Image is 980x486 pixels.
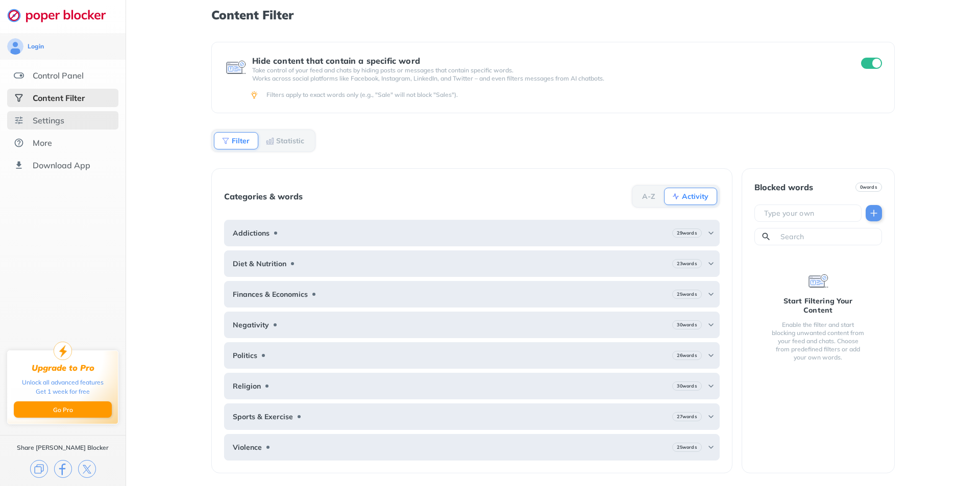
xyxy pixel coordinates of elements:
img: logo-webpage.svg [7,8,117,22]
img: x.svg [78,460,96,478]
div: Get 1 week for free [36,387,90,396]
b: Religion [233,382,261,390]
img: facebook.svg [54,460,72,478]
img: avatar.svg [7,38,23,55]
b: Statistic [276,138,304,144]
input: Search [779,232,877,242]
b: 0 words [860,184,877,191]
div: Login [28,42,44,50]
b: Filter [232,138,250,144]
b: Negativity [233,321,269,329]
button: Go Pro [14,401,112,418]
img: download-app.svg [14,160,24,170]
img: settings.svg [14,115,24,125]
b: Violence [233,443,262,451]
div: Filters apply to exact words only (e.g., "Sale" will not block "Sales"). [266,91,880,99]
img: social-selected.svg [14,93,24,103]
b: Sports & Exercise [233,413,293,421]
div: Enable the filter and start blocking unwanted content from your feed and chats. Choose from prede... [771,321,866,362]
div: Settings [33,115,64,125]
img: Filter [222,137,230,145]
div: Content Filter [33,93,85,103]
p: Take control of your feed and chats by hiding posts or messages that contain specific words. [252,66,842,74]
b: 26 words [677,352,697,359]
b: Diet & Nutrition [233,260,286,268]
b: 30 words [677,382,697,390]
div: Unlock all advanced features [22,378,104,387]
div: Blocked words [754,183,813,192]
b: 30 words [677,321,697,328]
h1: Content Filter [211,8,894,21]
p: Works across social platforms like Facebook, Instagram, LinkedIn, and Twitter – and even filters ... [252,74,842,83]
div: Categories & words [224,192,303,201]
img: Activity [672,192,680,200]
div: Share [PERSON_NAME] Blocker [17,444,109,452]
b: 23 words [677,260,697,267]
img: upgrade-to-pro.svg [54,342,72,360]
img: copy.svg [30,460,48,478]
b: 25 words [677,291,697,298]
b: Politics [233,351,257,360]
b: A-Z [642,193,655,199]
img: Statistic [266,137,274,145]
div: Hide content that contain a specific word [252,56,842,65]
img: features.svg [14,70,24,81]
b: 29 words [677,229,697,237]
b: 25 words [677,444,697,451]
div: Upgrade to Pro [32,363,94,373]
img: about.svg [14,138,24,148]
div: Control Panel [33,70,84,81]
b: 27 words [677,413,697,420]
b: Addictions [233,229,269,237]
b: Finances & Economics [233,290,308,298]
b: Activity [682,193,708,199]
div: Download App [33,160,90,170]
input: Type your own [763,208,857,218]
div: Start Filtering Your Content [771,296,866,315]
div: More [33,138,52,148]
